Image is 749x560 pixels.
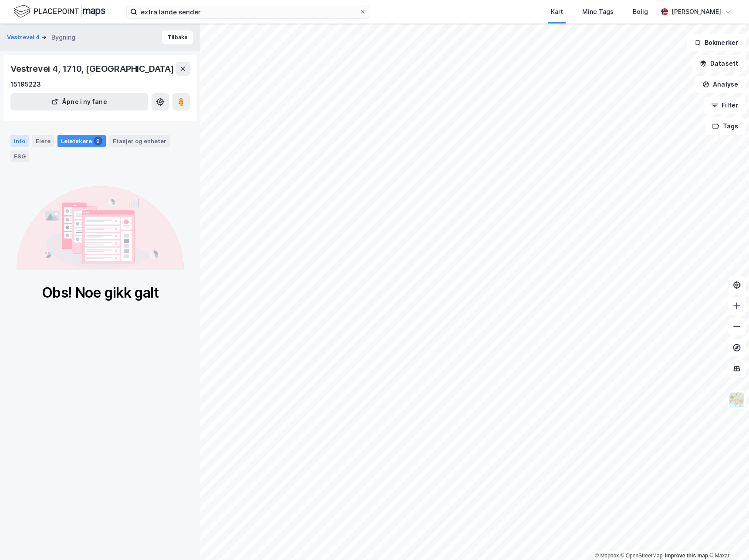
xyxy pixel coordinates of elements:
[42,284,159,302] div: Obs! Noe gikk galt
[692,55,746,72] button: Datasett
[10,151,29,162] div: ESG
[729,392,745,408] img: Z
[57,135,106,147] div: Leietakere
[705,518,749,560] div: Kontrollprogram for chat
[621,553,663,559] a: OpenStreetMap
[671,7,721,17] div: [PERSON_NAME]
[10,93,148,111] button: Åpne i ny fane
[633,7,648,17] div: Bolig
[137,5,359,18] input: Søk på adresse, matrikkel, gårdeiere, leietakere eller personer
[704,97,746,114] button: Filter
[10,79,41,90] div: 15195223
[595,553,619,559] a: Mapbox
[705,518,749,560] iframe: Chat Widget
[162,30,193,44] button: Tilbake
[687,34,746,51] button: Bokmerker
[10,135,29,147] div: Info
[705,117,746,135] button: Tags
[551,7,563,17] div: Kart
[582,7,614,17] div: Mine Tags
[14,4,105,19] img: logo.f888ab2527a4732fd821a326f86c7f29.svg
[10,62,176,76] div: Vestrevei 4, 1710, [GEOGRAPHIC_DATA]
[7,33,41,42] button: Vestrevei 4
[51,32,75,43] div: Bygning
[113,137,166,145] div: Etasjer og enheter
[94,137,102,145] div: 9
[665,553,708,559] a: Improve this map
[32,135,54,147] div: Eiere
[695,76,746,93] button: Analyse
